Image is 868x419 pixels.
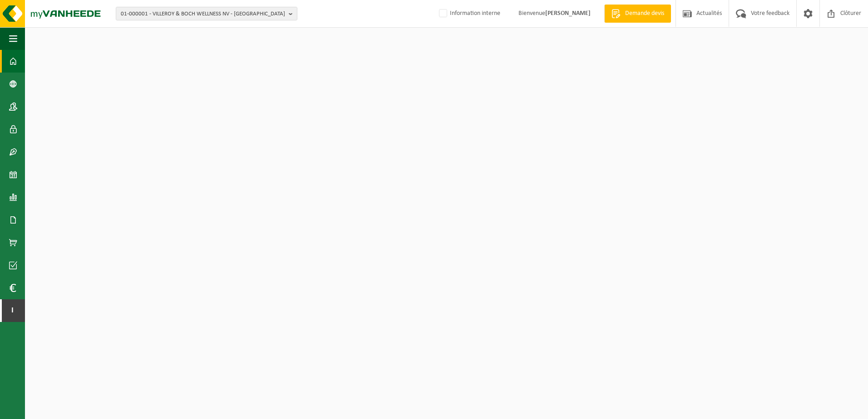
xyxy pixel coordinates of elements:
label: Information interne [437,7,500,20]
button: 01-000001 - VILLEROY & BOCH WELLNESS NV - [GEOGRAPHIC_DATA] [116,7,297,20]
span: Demande devis [623,9,666,18]
span: I [9,299,16,322]
a: Demande devis [604,5,671,23]
strong: [PERSON_NAME] [545,10,591,17]
span: 01-000001 - VILLEROY & BOCH WELLNESS NV - [GEOGRAPHIC_DATA] [121,7,285,21]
